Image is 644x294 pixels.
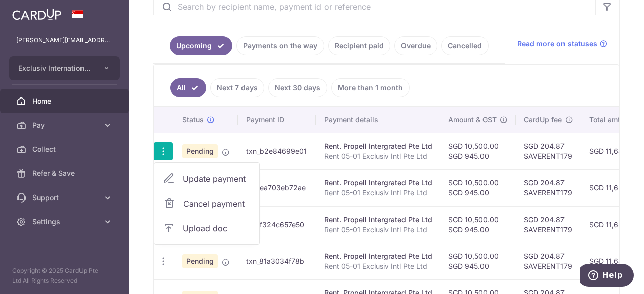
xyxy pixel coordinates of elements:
[516,206,581,243] td: SGD 204.87 SAVERENT179
[517,39,607,49] a: Read more on statuses
[324,261,432,271] p: Rent 05-01 Exclusiv Intl Pte Ltd
[32,192,99,203] span: Support
[32,217,99,227] span: Settings
[440,243,516,279] td: SGD 10,500.00 SGD 945.00
[324,141,432,151] div: Rent. Propell Intergrated Pte Ltd
[324,225,432,235] p: Rent 05-01 Exclusiv Intl Pte Ltd
[516,169,581,206] td: SGD 204.87 SAVERENT179
[32,144,99,154] span: Collect
[9,56,120,80] button: Exclusiv International Pte Ltd
[182,115,204,125] span: Status
[316,107,440,133] th: Payment details
[238,243,316,279] td: txn_81a3034f78b
[324,215,432,225] div: Rent. Propell Intergrated Pte Ltd
[440,169,516,206] td: SGD 10,500.00 SGD 945.00
[16,35,113,45] p: [PERSON_NAME][EMAIL_ADDRESS][DOMAIN_NAME]
[238,169,316,206] td: txn_ea703eb72ae
[170,78,206,97] a: All
[32,120,99,130] span: Pay
[182,254,218,268] span: Pending
[32,96,99,106] span: Home
[440,206,516,243] td: SGD 10,500.00 SGD 945.00
[236,36,324,55] a: Payments on the way
[524,115,562,125] span: CardUp fee
[210,78,264,97] a: Next 7 days
[328,36,390,55] a: Recipient paid
[182,144,218,158] span: Pending
[324,178,432,188] div: Rent. Propell Intergrated Pte Ltd
[18,63,93,73] span: Exclusiv International Pte Ltd
[238,107,316,133] th: Payment ID
[268,78,327,97] a: Next 30 days
[516,243,581,279] td: SGD 204.87 SAVERENT179
[580,264,634,289] iframe: Opens a widget where you can find more information
[12,8,61,20] img: CardUp
[170,36,232,55] a: Upcoming
[517,39,597,49] span: Read more on statuses
[441,36,489,55] a: Cancelled
[448,115,497,125] span: Amount & GST
[516,133,581,169] td: SGD 204.87 SAVERENT179
[32,168,99,178] span: Refer & Save
[331,78,410,97] a: More than 1 month
[324,188,432,198] p: Rent 05-01 Exclusiv Intl Pte Ltd
[238,206,316,243] td: txn_f324c657e50
[238,133,316,169] td: txn_b2e84699e01
[589,115,622,125] span: Total amt.
[324,151,432,161] p: Rent 05-01 Exclusiv Intl Pte Ltd
[394,36,437,55] a: Overdue
[440,133,516,169] td: SGD 10,500.00 SGD 945.00
[324,251,432,261] div: Rent. Propell Intergrated Pte Ltd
